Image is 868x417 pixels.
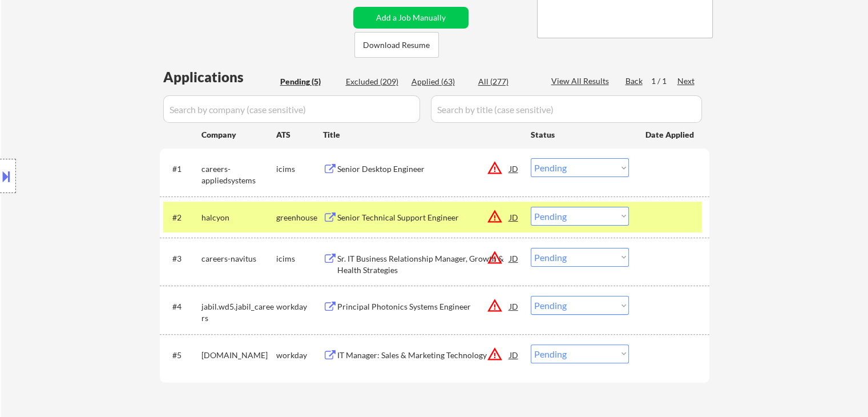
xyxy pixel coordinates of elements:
div: Excluded (209) [346,76,403,87]
div: Status [531,124,629,145]
div: icims [276,163,323,175]
div: halcyon [201,212,276,223]
div: 1 / 1 [651,75,677,87]
div: IT Manager: Sales & Marketing Technology [337,350,510,361]
div: Back [625,75,644,87]
div: Applied (63) [411,76,469,87]
div: jabil.wd5.jabil_careers [201,301,276,323]
div: Applications [163,70,276,84]
div: workday [276,301,323,312]
div: careers-appliedsystems [201,163,276,186]
div: JD [508,296,520,316]
div: JD [508,344,520,365]
div: JD [508,248,520,268]
div: ATS [276,129,323,141]
input: Search by title (case sensitive) [431,95,702,123]
div: greenhouse [276,212,323,223]
div: Title [323,129,520,141]
div: All (277) [478,76,535,87]
button: warning_amber [487,250,503,266]
button: Add a Job Manually [353,7,469,29]
div: #5 [172,350,192,361]
div: careers-navitus [201,253,276,264]
div: Next [677,75,696,87]
button: warning_amber [487,298,503,314]
div: Senior Technical Support Engineer [337,212,510,223]
div: JD [508,158,520,179]
div: View All Results [551,75,612,87]
div: [DOMAIN_NAME] [201,350,276,361]
div: icims [276,253,323,264]
div: Pending (5) [280,76,337,87]
div: Senior Desktop Engineer [337,163,510,175]
button: warning_amber [487,209,503,224]
button: Download Resume [354,32,439,58]
div: JD [508,207,520,227]
input: Search by company (case sensitive) [163,95,420,123]
div: Company [201,129,276,141]
div: Date Applied [645,129,696,141]
div: workday [276,350,323,361]
button: warning_amber [487,346,503,362]
div: Principal Photonics Systems Engineer [337,301,510,312]
div: Sr. IT Business Relationship Manager, Growth & Health Strategies [337,253,510,275]
div: #4 [172,301,192,312]
button: warning_amber [487,160,503,176]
